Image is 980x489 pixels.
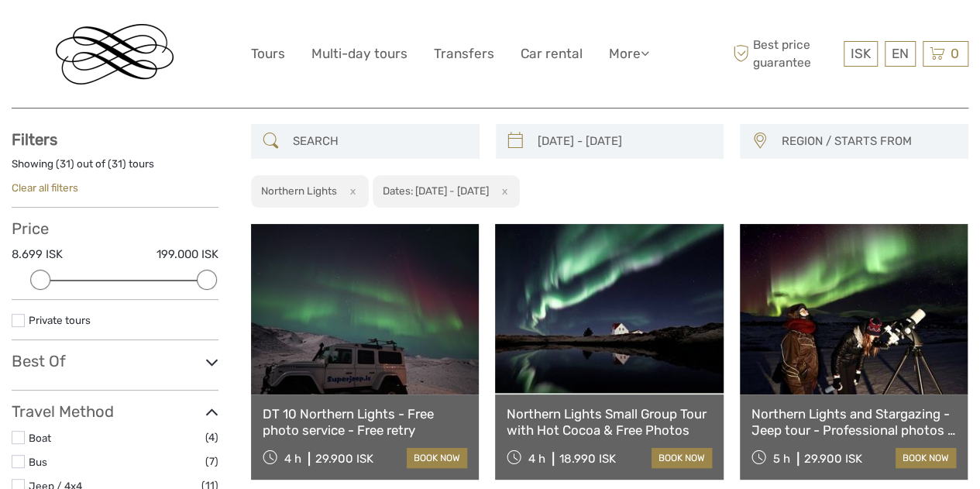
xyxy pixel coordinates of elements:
[311,43,407,65] a: Multi-day tours
[491,183,512,199] button: x
[261,184,337,197] h2: Northern Lights
[773,452,790,466] span: 5 h
[29,314,91,326] a: Private tours
[315,452,373,466] div: 29.900 ISK
[531,128,717,155] input: SELECT DATES
[434,43,494,65] a: Transfers
[12,157,218,181] div: Showing ( ) out of ( ) tours
[29,456,47,468] a: Bus
[12,130,57,149] strong: Filters
[12,352,218,370] h3: Best Of
[263,406,467,438] a: DT 10 Northern Lights - Free photo service - Free retry
[851,46,871,61] span: ISK
[559,452,616,466] div: 18.990 ISK
[12,181,78,194] a: Clear all filters
[521,43,583,65] a: Car rental
[652,448,712,468] a: book now
[284,452,301,466] span: 4 h
[12,402,218,421] h3: Travel Method
[804,452,862,466] div: 29.900 ISK
[205,453,218,470] span: (7)
[896,448,956,468] a: book now
[178,24,197,43] button: Open LiveChat chat widget
[774,129,961,154] button: REGION / STARTS FROM
[205,429,218,446] span: (4)
[751,406,956,438] a: Northern Lights and Stargazing - Jeep tour - Professional photos - Free re-run
[60,157,70,171] label: 31
[112,157,122,171] label: 31
[407,448,467,468] a: book now
[609,43,649,65] a: More
[29,432,51,444] a: Boat
[287,128,472,155] input: SEARCH
[948,46,961,61] span: 0
[251,43,285,65] a: Tours
[528,452,545,466] span: 4 h
[12,219,218,238] h3: Price
[507,406,711,438] a: Northern Lights Small Group Tour with Hot Cocoa & Free Photos
[729,36,840,71] span: Best price guarantee
[885,41,916,67] div: EN
[339,183,360,199] button: x
[156,246,218,263] label: 199.000 ISK
[56,24,174,84] img: Reykjavik Residence
[12,246,63,263] label: 8.699 ISK
[22,27,175,40] p: We're away right now. Please check back later!
[383,184,489,197] h2: Dates: [DATE] - [DATE]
